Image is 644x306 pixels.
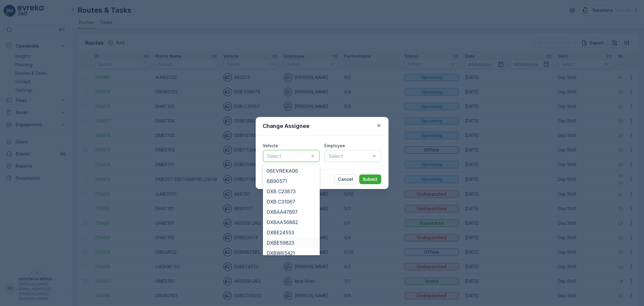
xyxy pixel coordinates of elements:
span: DXB C31067 [267,199,295,204]
p: Select [268,152,309,160]
label: Employee [325,143,345,148]
span: DXBE59823 [267,240,294,246]
span: DXBAA47897 [267,209,298,215]
button: Submit [359,174,381,184]
label: Vehicle [263,143,278,148]
p: Cancel [338,176,353,182]
p: Change Assignee [263,122,310,130]
span: DXBAA56882 [267,220,298,225]
span: BB90571 [267,178,287,184]
p: Select [329,152,371,160]
button: Cancel [335,174,357,184]
span: DXB C23873 [267,189,296,194]
span: 06EVREKA06 [267,168,298,174]
span: DXBE24553 [267,230,294,235]
span: DXBW85421 [267,250,295,256]
p: Submit [363,176,378,182]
